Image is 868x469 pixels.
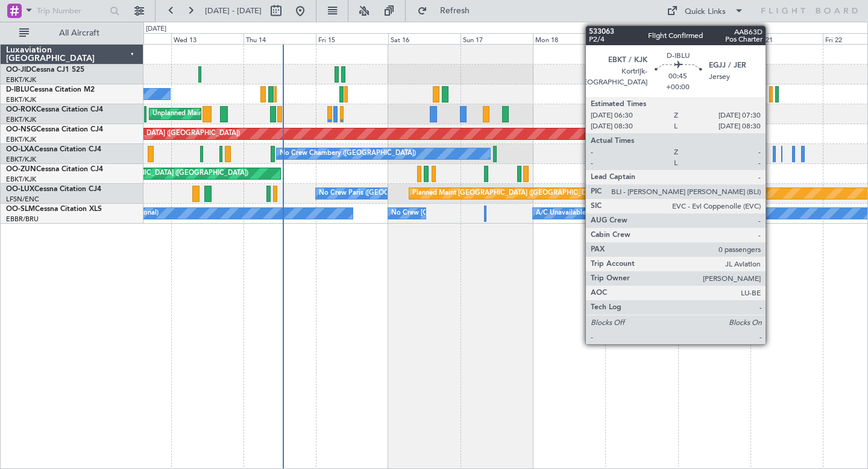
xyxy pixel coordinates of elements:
[461,33,533,44] div: Sun 17
[6,166,103,173] a: OO-ZUNCessna Citation CJ4
[6,75,36,84] a: EBKT/KJK
[6,146,34,153] span: OO-LXA
[608,145,658,163] div: A/C Unavailable
[171,33,244,44] div: Wed 13
[6,206,35,213] span: OO-SLM
[205,5,262,16] span: [DATE] - [DATE]
[6,175,36,184] a: EBKT/KJK
[6,206,102,213] a: OO-SLMCessna Citation XLS
[50,165,248,183] div: Unplanned Maint [GEOGRAPHIC_DATA] ([GEOGRAPHIC_DATA])
[244,33,316,44] div: Thu 14
[6,215,39,224] a: EBBR/BRU
[6,86,30,93] span: D-IBLU
[6,146,101,153] a: OO-LXACessna Citation CJ4
[388,33,461,44] div: Sat 16
[146,24,166,34] div: [DATE]
[6,155,36,164] a: EBKT/KJK
[13,24,131,43] button: All Aircraft
[536,204,760,222] div: A/C Unavailable [GEOGRAPHIC_DATA] ([GEOGRAPHIC_DATA] National)
[6,126,36,133] span: OO-NSG
[412,1,484,20] button: Refresh
[37,2,106,20] input: Trip Number
[6,195,39,204] a: LFSN/ENC
[316,33,388,44] div: Fri 15
[685,6,726,18] div: Quick Links
[678,33,750,44] div: Wed 20
[6,166,36,173] span: OO-ZUN
[412,184,602,203] div: Planned Maint [GEOGRAPHIC_DATA] ([GEOGRAPHIC_DATA])
[6,106,103,113] a: OO-ROKCessna Citation CJ4
[6,66,84,74] a: OO-JIDCessna CJ1 525
[6,86,95,93] a: D-IBLUCessna Citation M2
[430,7,480,15] span: Refresh
[533,33,605,44] div: Mon 18
[6,66,31,74] span: OO-JID
[50,125,240,143] div: Planned Maint [GEOGRAPHIC_DATA] ([GEOGRAPHIC_DATA])
[6,135,36,144] a: EBKT/KJK
[6,115,36,124] a: EBKT/KJK
[153,105,347,123] div: Unplanned Maint [GEOGRAPHIC_DATA]-[GEOGRAPHIC_DATA]
[31,29,127,37] span: All Aircraft
[750,33,823,44] div: Thu 21
[661,1,750,20] button: Quick Links
[6,95,36,104] a: EBKT/KJK
[6,126,103,133] a: OO-NSGCessna Citation CJ4
[6,186,101,193] a: OO-LUXCessna Citation CJ4
[319,184,438,203] div: No Crew Paris ([GEOGRAPHIC_DATA])
[605,33,678,44] div: Tue 19
[391,204,593,222] div: No Crew [GEOGRAPHIC_DATA] ([GEOGRAPHIC_DATA] National)
[6,186,34,193] span: OO-LUX
[280,145,416,163] div: No Crew Chambery ([GEOGRAPHIC_DATA])
[6,106,36,113] span: OO-ROK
